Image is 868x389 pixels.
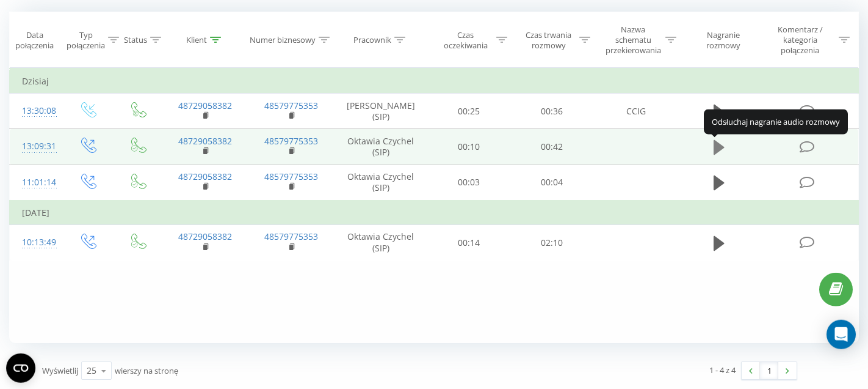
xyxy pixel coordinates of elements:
td: 00:03 [427,165,510,201]
div: Komentarz / kategoria połączenia [764,24,836,56]
span: wierszy na stronę [115,365,178,376]
td: Oktawia Czychel (SIP) [335,225,427,261]
a: 48579775353 [264,135,318,147]
td: 00:42 [510,129,593,165]
div: 25 [87,365,96,377]
td: [DATE] [10,201,859,225]
td: CCIG [593,94,679,129]
div: 1 - 4 z 4 [709,364,736,376]
div: Czas oczekiwania [438,30,493,51]
span: Wyświetlij [42,365,78,376]
a: 48729058382 [178,135,232,147]
td: 00:14 [427,225,510,261]
div: 13:30:08 [22,99,50,123]
a: 48579775353 [264,100,318,111]
div: Open Intercom Messenger [826,320,856,349]
div: Odsłuchaj nagranie audio rozmowy [704,109,848,134]
a: 48729058382 [178,100,232,111]
div: 11:01:14 [22,171,50,194]
div: 13:09:31 [22,135,50,158]
a: 1 [760,362,778,379]
div: Klient [186,35,207,45]
div: Typ połączenia [67,30,105,51]
div: Status [124,35,147,45]
div: Nagranie rozmowy [690,30,756,51]
td: 00:36 [510,94,593,129]
td: 02:10 [510,225,593,261]
td: 00:25 [427,94,510,129]
button: Open CMP widget [6,354,35,383]
td: 00:10 [427,129,510,165]
td: [PERSON_NAME] (SIP) [335,94,427,129]
a: 48729058382 [178,171,232,182]
a: 48579775353 [264,231,318,242]
div: 10:13:49 [22,231,50,254]
td: 00:04 [510,165,593,201]
div: Pracownik [353,35,391,45]
a: 48579775353 [264,171,318,182]
div: Data połączenia [10,30,59,51]
div: Czas trwania rozmowy [521,30,576,51]
div: Numer biznesowy [250,35,316,45]
a: 48729058382 [178,231,232,242]
td: Oktawia Czychel (SIP) [335,165,427,201]
td: Dzisiaj [10,69,859,94]
td: Oktawia Czychel (SIP) [335,129,427,165]
div: Nazwa schematu przekierowania [604,24,662,56]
